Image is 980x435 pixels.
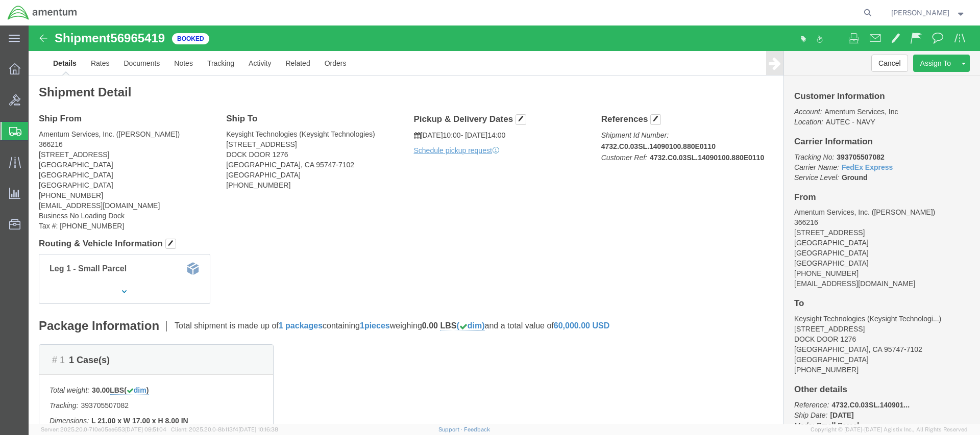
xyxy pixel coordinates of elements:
[41,426,166,432] span: Server: 2025.20.0-710e05ee653
[125,426,166,432] span: [DATE] 09:51:04
[7,5,78,20] img: logo
[811,425,968,434] span: Copyright © [DATE]-[DATE] Agistix Inc., All Rights Reserved
[891,7,949,18] span: Patrick Ostrander
[891,7,966,19] button: [PERSON_NAME]
[438,426,464,432] a: Support
[29,25,980,424] iframe: FS Legacy Container
[464,426,490,432] a: Feedback
[238,426,278,432] span: [DATE] 10:16:38
[171,426,278,432] span: Client: 2025.20.0-8b113f4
